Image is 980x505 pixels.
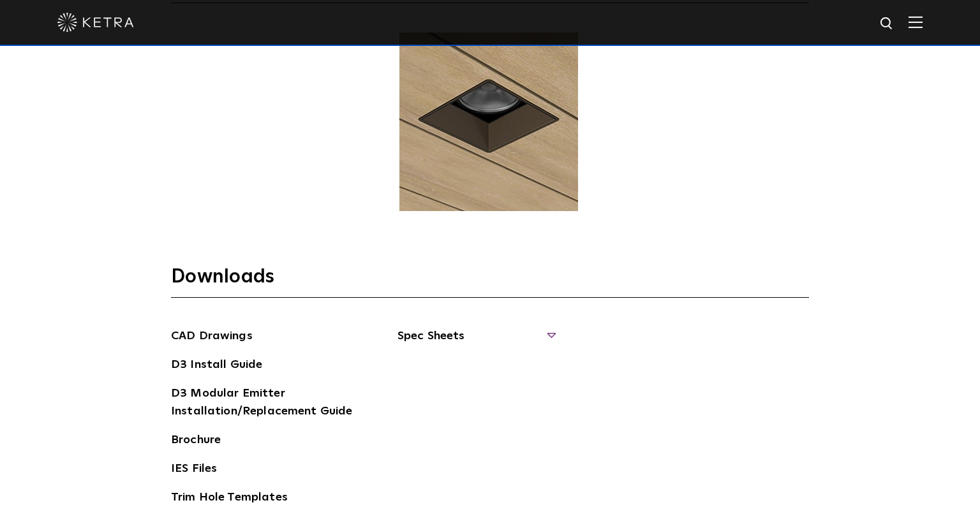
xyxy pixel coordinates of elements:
[57,13,134,32] img: ketra-logo-2019-white
[397,33,580,211] img: TRM254.jpg
[397,327,554,355] span: Spec Sheets
[171,384,362,423] a: D3 Modular Emitter Installation/Replacement Guide
[171,265,809,298] h3: Downloads
[909,16,923,28] img: Hamburger%20Nav.svg
[171,460,217,480] a: IES Files
[879,16,895,32] img: search icon
[171,356,262,376] a: D3 Install Guide
[171,327,253,348] a: CAD Drawings
[171,431,221,451] a: Brochure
